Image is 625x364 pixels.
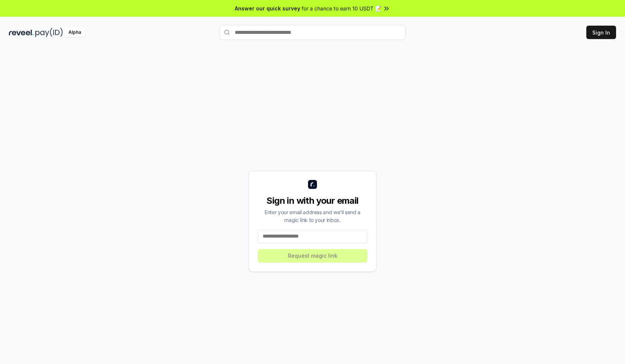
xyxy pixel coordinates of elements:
[235,4,300,12] span: Answer our quick survey
[308,180,317,189] img: logo_small
[35,28,63,37] img: pay_id
[302,4,381,12] span: for a chance to earn 10 USDT 📝
[9,28,34,37] img: reveel_dark
[586,26,616,39] button: Sign In
[258,195,367,207] div: Sign in with your email
[64,28,85,37] div: Alpha
[258,208,367,224] div: Enter your email address and we’ll send a magic link to your inbox.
